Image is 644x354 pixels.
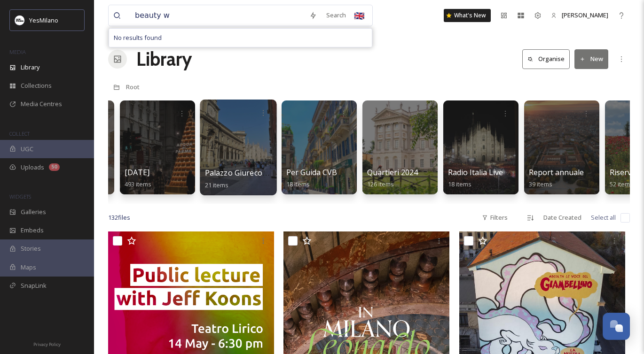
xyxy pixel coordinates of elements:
span: Radio Italia Live 2022 [448,167,522,177]
span: Root [126,83,140,91]
span: 126 items [367,180,394,188]
a: Report annuale 202239 items [529,168,603,188]
a: Radio Italia Live 202218 items [448,168,522,188]
span: 21 items [205,180,229,189]
span: WIDGETS [9,193,31,200]
div: 🇬🇧 [351,7,368,24]
span: [PERSON_NAME] [562,11,608,19]
a: Root [126,81,140,92]
span: 39 items [529,180,552,188]
span: 52 items [610,180,633,188]
span: Galleries [21,208,46,216]
div: 50 [49,163,60,171]
span: Select all [591,213,616,222]
span: Library [21,63,39,72]
a: Organise [522,49,574,69]
span: 493 items [125,180,151,188]
span: Quartieri 2024 [367,167,418,177]
span: Embeds [21,226,44,235]
span: SnapLink [21,281,47,290]
span: Per Guida CVB [286,167,337,177]
a: [PERSON_NAME] [546,6,613,24]
button: Open Chat [603,313,630,340]
div: Search [322,6,351,24]
input: Search your library [130,5,305,26]
span: Report annuale 2022 [529,167,603,177]
span: Stories [21,244,41,253]
span: Uploads [21,163,44,172]
button: New [574,49,608,69]
span: Maps [21,263,36,272]
span: Palazzo Giureconsulti [205,168,283,178]
span: Privacy Policy [33,341,61,347]
span: MEDIA [9,48,26,55]
a: Library [136,45,192,73]
span: [DATE] [125,167,149,177]
button: Organise [522,49,570,69]
span: 18 items [286,180,310,188]
a: Per Guida CVB18 items [286,168,337,188]
span: No results found [114,33,162,42]
div: Date Created [539,208,586,227]
div: Filters [477,208,512,227]
a: What's New [444,9,491,22]
span: UGC [21,145,33,154]
span: 132 file s [108,213,130,222]
span: YesMilano [29,16,58,24]
span: Media Centres [21,100,62,108]
a: Privacy Policy [33,338,61,349]
img: Logo%20YesMilano%40150x.png [15,15,24,25]
span: 18 items [448,180,471,188]
span: COLLECT [9,130,30,137]
span: Collections [21,81,52,90]
a: [DATE]493 items [125,168,151,188]
a: Palazzo Giureconsulti21 items [205,169,283,189]
a: Quartieri 2024126 items [367,168,418,188]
